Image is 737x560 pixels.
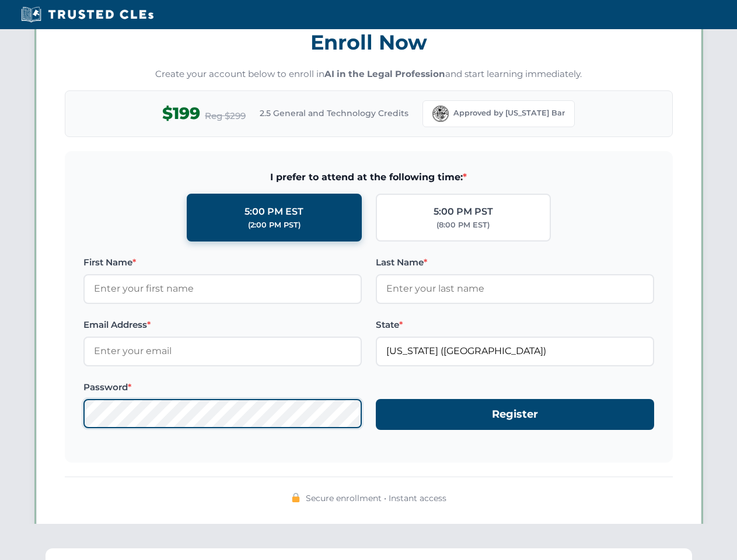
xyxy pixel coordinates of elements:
[83,256,362,269] label: First Name
[376,256,654,269] label: Last Name
[244,204,303,219] div: 5:00 PM EST
[83,170,654,185] span: I prefer to attend at the following time:
[162,100,200,127] span: $199
[65,68,673,81] p: Create your account below to enroll in and start learning immediately.
[436,219,490,231] div: (8:00 PM EST)
[248,219,301,231] div: (2:00 PM PST)
[434,204,493,219] div: 5:00 PM PST
[83,318,362,332] label: Email Address
[83,337,362,366] input: Enter your email
[18,6,157,23] img: Trusted CLEs
[376,274,654,303] input: Enter your last name
[376,399,654,430] button: Register
[291,493,301,502] img: 🔒
[83,380,362,394] label: Password
[306,492,446,505] span: Secure enrollment • Instant access
[324,68,445,79] strong: AI in the Legal Profession
[83,274,362,303] input: Enter your first name
[65,24,673,61] h3: Enroll Now
[376,337,654,366] input: Florida (FL)
[376,318,654,332] label: State
[453,107,565,119] span: Approved by [US_STATE] Bar
[260,107,408,120] span: 2.5 General and Technology Credits
[205,109,246,123] span: Reg $299
[432,106,449,122] img: Florida Bar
